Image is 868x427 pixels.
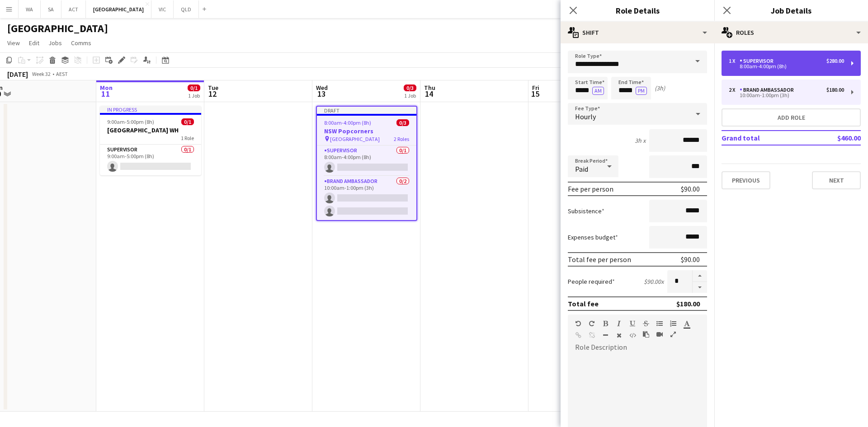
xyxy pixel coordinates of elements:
[740,58,777,64] div: Supervisor
[575,164,588,174] span: Paid
[602,332,609,339] button: Horizontal Line
[317,176,416,220] app-card-role: Brand Ambassador0/210:00am-1:00pm (3h)
[644,277,664,286] div: $90.00 x
[4,37,24,49] a: View
[568,299,599,308] div: Total fee
[807,131,861,145] td: $460.00
[693,282,707,293] button: Decrease
[722,171,770,189] button: Previous
[404,92,416,99] div: 1 Job
[602,320,609,327] button: Bold
[568,233,618,241] label: Expenses budget
[629,320,636,327] button: Underline
[575,320,581,327] button: Undo
[100,106,201,113] div: In progress
[575,112,596,121] span: Hourly
[174,0,199,18] button: QLD
[396,119,409,126] span: 0/3
[629,332,636,339] button: HTML Code
[684,320,690,327] button: Text Color
[729,87,740,93] div: 2 x
[531,89,539,99] span: 15
[714,5,868,16] h3: Job Details
[107,118,154,125] span: 9:00am-5:00pm (8h)
[207,89,218,99] span: 12
[29,39,39,47] span: Edit
[681,184,700,193] div: $90.00
[330,136,380,142] span: [GEOGRAPHIC_DATA]
[656,320,663,327] button: Unordered List
[48,39,62,47] span: Jobs
[30,70,52,77] span: Week 32
[681,255,700,264] div: $90.00
[41,0,61,18] button: SA
[394,136,409,142] span: 2 Roles
[670,320,676,327] button: Ordered List
[740,87,797,93] div: Brand Ambassador
[643,331,649,338] button: Paste as plain text
[826,58,844,64] div: $280.00
[532,84,539,92] span: Fri
[423,89,435,99] span: 14
[616,320,622,327] button: Italic
[100,126,201,134] h3: [GEOGRAPHIC_DATA] WH
[656,331,663,338] button: Insert video
[100,84,113,92] span: Mon
[7,39,20,47] span: View
[316,106,417,221] app-job-card: Draft8:00am-4:00pm (8h)0/3NSW Popcorners [GEOGRAPHIC_DATA]2 RolesSupervisor0/18:00am-4:00pm (8h) ...
[71,39,91,47] span: Comms
[86,0,151,18] button: [GEOGRAPHIC_DATA]
[25,37,43,49] a: Edit
[56,70,68,77] div: AEST
[208,84,218,92] span: Tue
[568,277,615,286] label: People required
[61,0,86,18] button: ACT
[568,207,604,215] label: Subsistence
[568,184,613,193] div: Fee per person
[45,37,66,49] a: Jobs
[316,84,328,92] span: Wed
[655,84,665,92] div: (3h)
[324,119,371,126] span: 8:00am-4:00pm (8h)
[317,145,416,176] app-card-role: Supervisor0/18:00am-4:00pm (8h)
[589,320,595,327] button: Redo
[826,87,844,93] div: $180.00
[151,0,174,18] button: VIC
[568,255,631,264] div: Total fee per person
[317,127,416,135] h3: NSW Popcorners
[643,320,649,327] button: Strikethrough
[729,64,844,69] div: 8:00am-4:00pm (8h)
[670,331,676,338] button: Fullscreen
[100,145,201,175] app-card-role: Supervisor0/19:00am-5:00pm (8h)
[714,22,868,43] div: Roles
[729,58,740,64] div: 1 x
[181,135,194,141] span: 1 Role
[7,70,28,79] div: [DATE]
[722,131,807,145] td: Grand total
[693,270,707,282] button: Increase
[7,22,108,35] h1: [GEOGRAPHIC_DATA]
[315,89,328,99] span: 13
[404,84,416,91] span: 0/3
[812,171,861,189] button: Next
[99,89,113,99] span: 11
[722,108,861,127] button: Add role
[67,37,95,49] a: Comms
[188,92,200,99] div: 1 Job
[19,0,41,18] button: WA
[188,84,200,91] span: 0/1
[676,299,700,308] div: $180.00
[100,106,201,175] app-job-card: In progress9:00am-5:00pm (8h)0/1[GEOGRAPHIC_DATA] WH1 RoleSupervisor0/19:00am-5:00pm (8h)
[616,332,622,339] button: Clear Formatting
[561,22,714,43] div: Shift
[181,118,194,125] span: 0/1
[561,5,714,16] h3: Role Details
[424,84,435,92] span: Thu
[729,93,844,98] div: 10:00am-1:00pm (3h)
[636,87,647,95] button: PM
[317,107,416,114] div: Draft
[592,87,604,95] button: AM
[635,136,646,145] div: 3h x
